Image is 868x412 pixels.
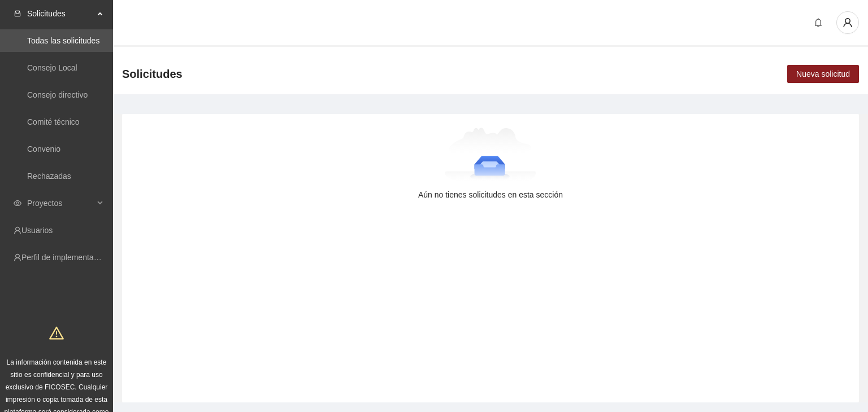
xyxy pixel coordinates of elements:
span: Solicitudes [27,2,94,25]
button: user [836,11,859,34]
a: Perfil de implementadora [21,253,110,262]
button: Nueva solicitud [787,65,859,83]
span: eye [14,199,21,207]
a: Consejo Local [27,63,77,72]
span: Nueva solicitud [796,68,850,80]
a: Rechazadas [27,172,71,181]
span: inbox [14,10,21,17]
a: Convenio [27,144,60,154]
span: Solicitudes [122,65,183,83]
span: bell [810,18,827,27]
span: warning [49,326,64,340]
a: Todas las solicitudes [27,36,99,45]
a: Consejo directivo [27,90,88,99]
span: user [837,17,858,28]
a: Comité técnico [27,117,80,126]
img: Aún no tienes solicitudes en esta sección [445,128,537,184]
a: Usuarios [21,226,53,235]
div: Aún no tienes solicitudes en esta sección [140,189,841,201]
span: Proyectos [27,192,94,214]
button: bell [809,14,827,32]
